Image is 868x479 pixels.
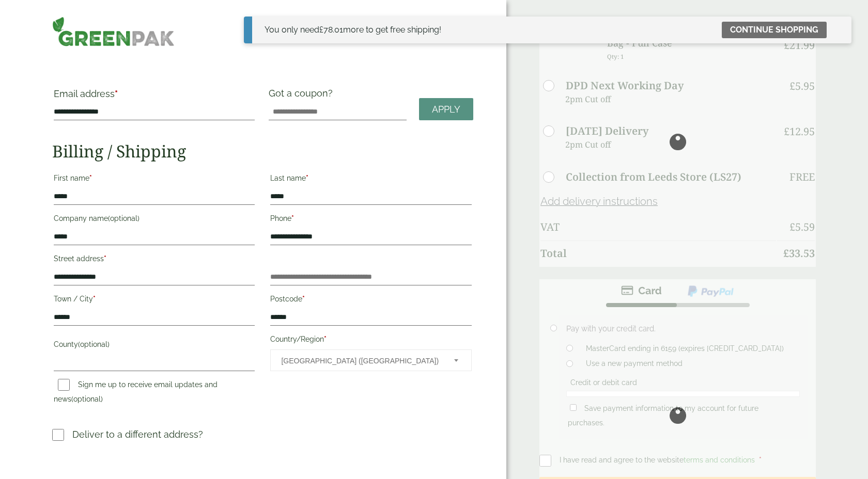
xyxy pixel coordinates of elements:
label: Got a coupon? [269,88,337,104]
label: Country/Region [270,332,472,349]
abbr: required [93,295,96,303]
label: Town / City [54,292,255,309]
div: You only need more to get free shipping! [265,24,441,36]
label: Email address [54,89,255,104]
abbr: required [302,295,305,303]
img: GreenPak Supplies [52,17,175,46]
span: (optional) [78,340,110,348]
label: Company name [54,211,255,229]
abbr: required [104,254,106,263]
span: 78.01 [319,25,343,35]
a: Apply [419,98,473,120]
input: Sign me up to receive email updates and news(optional) [58,379,70,391]
span: United Kingdom (UK) [281,350,440,372]
abbr: required [291,214,294,222]
label: Phone [270,211,472,229]
abbr: required [115,88,118,99]
span: (optional) [108,214,139,222]
a: Continue shopping [722,22,827,38]
abbr: required [306,174,308,182]
span: (optional) [71,395,103,403]
abbr: required [324,335,327,343]
label: Last name [270,171,472,188]
label: First name [54,171,255,188]
span: Apply [432,104,460,115]
abbr: required [89,174,92,182]
p: Deliver to a different address? [72,427,203,441]
span: £ [319,25,323,35]
span: Country/Region [270,349,472,371]
h2: Billing / Shipping [52,141,473,161]
label: Sign me up to receive email updates and news [54,380,218,406]
label: County [54,337,255,355]
label: Postcode [270,292,472,309]
label: Street address [54,251,255,269]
